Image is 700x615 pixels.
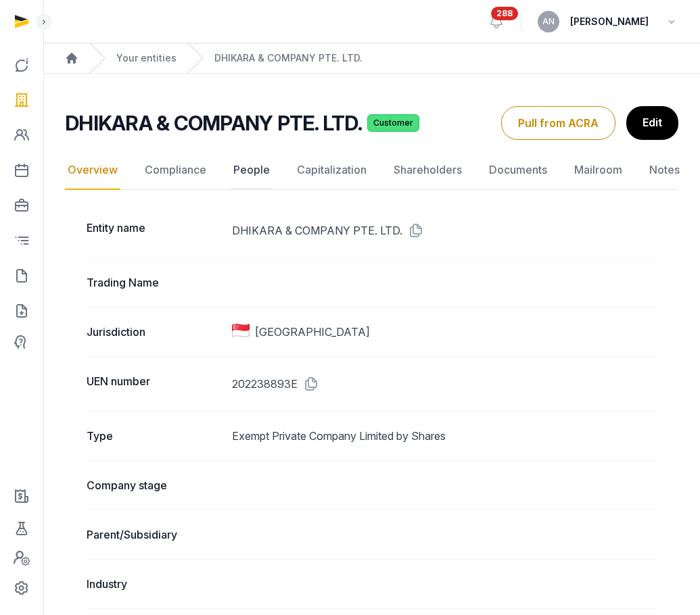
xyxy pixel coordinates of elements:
a: Notes [647,151,682,190]
dd: 202238893E [232,373,657,395]
button: Pull from ACRA [501,106,615,140]
dd: DHIKARA & COMPANY PTE. LTD. [232,220,657,241]
a: Your entities [116,51,177,65]
a: DHIKARA & COMPANY PTE. LTD. [214,51,363,65]
dt: Industry [87,576,221,592]
dt: Trading Name [87,274,221,291]
span: [PERSON_NAME] [570,14,649,30]
dd: Exempt Private Company Limited by Shares [232,428,657,444]
dt: Entity name [87,220,221,241]
a: Shareholders [391,151,465,190]
a: Capitalization [294,151,369,190]
a: Compliance [142,151,209,190]
a: Overview [65,151,120,190]
span: AN [542,18,555,26]
button: AN [538,11,559,32]
dt: Jurisdiction [87,324,221,340]
dt: Type [87,428,221,444]
span: Customer [367,114,419,132]
span: 288 [491,7,518,20]
h2: DHIKARA & COMPANY PTE. LTD. [65,111,362,135]
a: Documents [486,151,550,190]
a: Mailroom [571,151,625,190]
dt: Parent/Subsidiary [87,526,221,543]
a: Edit [626,106,678,140]
nav: Tabs [65,151,678,190]
nav: Breadcrumb [43,43,700,74]
span: [GEOGRAPHIC_DATA] [255,324,370,340]
dt: UEN number [87,373,221,395]
a: People [231,151,273,190]
dt: Company stage [87,477,221,493]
